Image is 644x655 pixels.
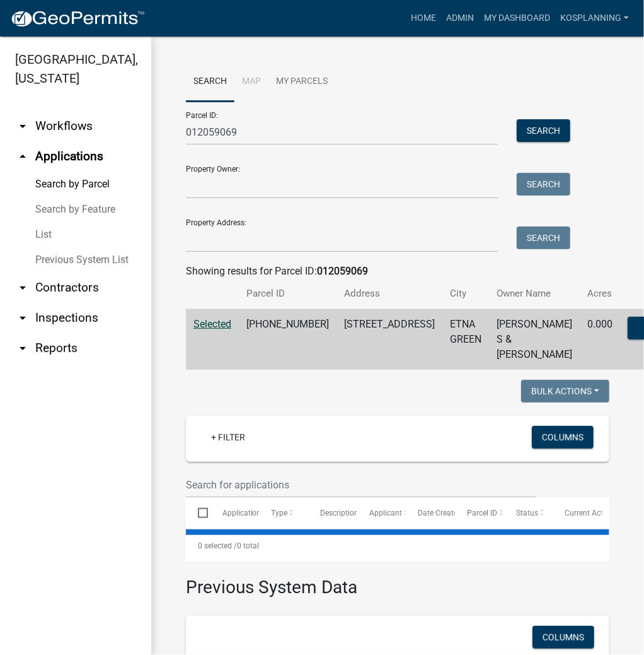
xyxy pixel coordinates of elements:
a: Home [406,6,441,30]
a: + Filter [201,426,255,449]
span: Parcel ID [467,509,497,517]
datatable-header-cell: Current Activity [553,498,602,528]
span: Current Activity [565,509,617,517]
datatable-header-cell: Select [186,498,210,528]
strong: 012059069 [317,265,368,277]
button: Search [517,173,570,196]
span: Date Created [418,509,462,517]
td: [PERSON_NAME] S & [PERSON_NAME] [489,309,580,370]
a: kosplanning [555,6,634,30]
th: City [442,279,489,309]
datatable-header-cell: Status [504,498,553,528]
datatable-header-cell: Description [308,498,357,528]
datatable-header-cell: Application Number [210,498,259,528]
span: Description [320,509,359,517]
th: Owner Name [489,279,580,309]
span: Type [271,509,287,517]
i: arrow_drop_down [15,341,30,356]
td: [STREET_ADDRESS] [336,309,442,370]
datatable-header-cell: Type [259,498,308,528]
a: Selected [193,318,231,330]
a: Admin [441,6,479,30]
td: ETNA GREEN [442,309,489,370]
th: Parcel ID [239,279,336,309]
div: 0 total [186,530,609,562]
span: 0 selected / [198,541,237,550]
button: Bulk Actions [521,380,609,403]
button: Columns [532,626,594,649]
h3: Previous System Data [186,562,609,601]
button: Columns [532,426,594,449]
datatable-header-cell: Applicant [357,498,406,528]
td: [PHONE_NUMBER] [239,309,336,370]
i: arrow_drop_down [15,280,30,295]
datatable-header-cell: Parcel ID [455,498,504,528]
i: arrow_drop_down [15,310,30,326]
input: Search for applications [186,472,536,498]
i: arrow_drop_up [15,149,30,164]
div: Showing results for Parcel ID: [186,264,609,279]
span: Status [516,509,538,517]
datatable-header-cell: Date Created [406,498,455,528]
span: Applicant [369,509,402,517]
th: Address [336,279,442,309]
td: 0.000 [580,309,620,370]
button: Search [517,119,570,142]
a: My Parcels [268,62,335,102]
a: Search [186,62,234,102]
i: arrow_drop_down [15,119,30,134]
button: Search [517,227,570,249]
span: Application Number [222,509,291,517]
a: My Dashboard [479,6,555,30]
th: Acres [580,279,620,309]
